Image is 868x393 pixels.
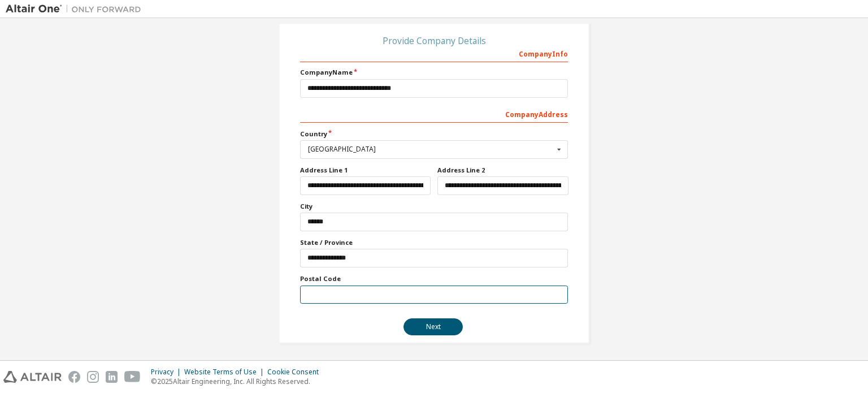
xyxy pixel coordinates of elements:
img: Altair One [6,3,147,15]
label: Company Name [300,68,568,77]
div: Website Terms of Use [184,368,267,377]
label: Country [300,129,568,139]
div: Company Info [300,44,568,62]
div: Company Address [300,105,568,123]
label: City [300,202,568,211]
label: Postal Code [300,274,568,283]
img: facebook.svg [68,371,80,383]
label: Address Line 2 [437,166,568,175]
img: instagram.svg [87,371,99,383]
p: © 2025 Altair Engineering, Inc. All Rights Reserved. [151,377,325,386]
img: altair_logo.svg [3,371,62,383]
img: youtube.svg [124,371,141,383]
div: [GEOGRAPHIC_DATA] [308,146,554,153]
img: linkedin.svg [106,371,118,383]
div: Cookie Consent [267,368,325,377]
label: State / Province [300,238,568,247]
div: Privacy [151,368,184,377]
label: Address Line 1 [300,166,431,175]
button: Next [403,318,463,335]
div: Provide Company Details [300,37,568,44]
